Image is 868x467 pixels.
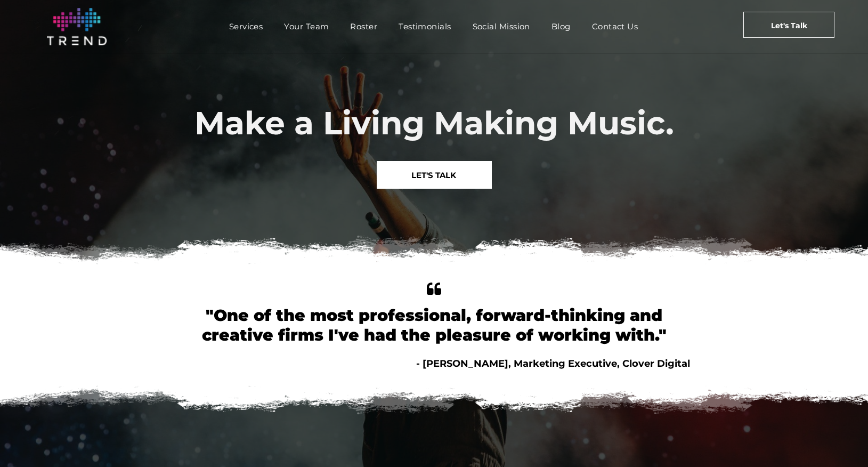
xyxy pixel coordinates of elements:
a: Let's Talk [743,12,834,38]
a: Your Team [273,19,339,34]
iframe: Chat Widget [815,416,868,467]
a: Social Mission [462,19,541,34]
img: logo [47,8,107,45]
a: Blog [541,19,581,34]
a: Roster [339,19,388,34]
span: Make a Living Making Music. [194,103,674,142]
a: Services [218,19,274,34]
a: Contact Us [581,19,649,34]
font: "One of the most professional, forward-thinking and creative firms I've had the pleasure of worki... [202,305,667,345]
span: LET'S TALK [411,162,456,189]
a: LET'S TALK [377,161,492,189]
span: Let's Talk [771,12,807,39]
span: - [PERSON_NAME], Marketing Executive, Clover Digital [416,358,690,369]
a: Testimonials [388,19,461,34]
